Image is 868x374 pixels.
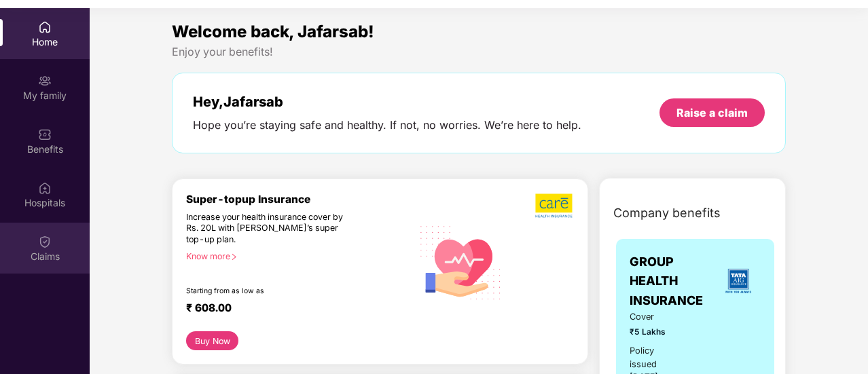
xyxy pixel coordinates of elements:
img: svg+xml;base64,PHN2ZyBpZD0iQmVuZWZpdHMiIHhtbG5zPSJodHRwOi8vd3d3LnczLm9yZy8yMDAwL3N2ZyIgd2lkdGg9Ij... [38,128,52,141]
div: Starting from as low as [186,286,355,296]
span: right [230,253,238,261]
div: Super-topup Insurance [186,193,412,206]
span: GROUP HEALTH INSURANCE [630,253,716,310]
span: Company benefits [613,204,721,223]
button: Buy Now [186,331,238,350]
div: Hey, Jafarsab [193,94,581,110]
div: Know more [186,251,404,261]
div: Policy issued [630,344,679,371]
div: Increase your health insurance cover by Rs. 20L with [PERSON_NAME]’s super top-up plan. [186,212,354,246]
div: Hope you’re staying safe and healthy. If not, no worries. We’re here to help. [193,118,581,132]
span: ₹5 Lakhs [630,326,679,339]
img: insurerLogo [720,263,757,299]
img: svg+xml;base64,PHN2ZyBpZD0iSG9zcGl0YWxzIiB4bWxucz0iaHR0cDovL3d3dy53My5vcmcvMjAwMC9zdmciIHdpZHRoPS... [38,181,52,195]
span: Cover [630,310,679,324]
img: svg+xml;base64,PHN2ZyB3aWR0aD0iMjAiIGhlaWdodD0iMjAiIHZpZXdCb3g9IjAgMCAyMCAyMCIgZmlsbD0ibm9uZSIgeG... [38,74,52,88]
div: Enjoy your benefits! [172,45,786,59]
span: Welcome back, Jafarsab! [172,22,374,41]
img: svg+xml;base64,PHN2ZyBpZD0iSG9tZSIgeG1sbnM9Imh0dHA6Ly93d3cudzMub3JnLzIwMDAvc3ZnIiB3aWR0aD0iMjAiIG... [38,20,52,34]
img: svg+xml;base64,PHN2ZyB4bWxucz0iaHR0cDovL3d3dy53My5vcmcvMjAwMC9zdmciIHhtbG5zOnhsaW5rPSJodHRwOi8vd3... [412,212,509,311]
div: Raise a claim [676,105,748,120]
img: b5dec4f62d2307b9de63beb79f102df3.png [535,193,574,219]
img: svg+xml;base64,PHN2ZyBpZD0iQ2xhaW0iIHhtbG5zPSJodHRwOi8vd3d3LnczLm9yZy8yMDAwL3N2ZyIgd2lkdGg9IjIwIi... [38,235,52,248]
div: ₹ 608.00 [186,301,399,318]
